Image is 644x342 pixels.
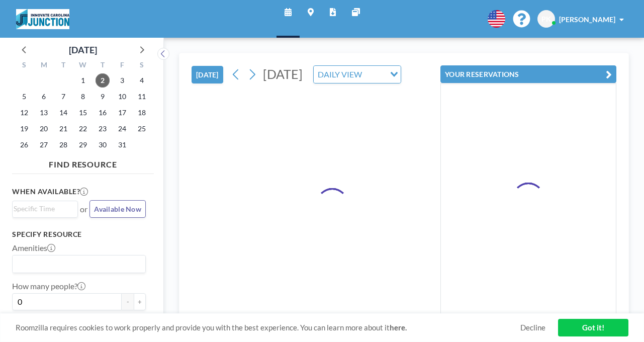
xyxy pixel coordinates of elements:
span: Sunday, October 5, 2025 [17,90,31,104]
input: Search for option [14,203,72,214]
a: Decline [520,323,545,332]
div: W [73,59,93,72]
span: Saturday, October 4, 2025 [135,73,149,88]
div: Search for option [13,201,77,216]
span: Monday, October 6, 2025 [37,90,51,104]
span: Wednesday, October 1, 2025 [76,73,90,88]
h3: Specify resource [12,230,146,239]
button: + [134,293,146,310]
div: [DATE] [69,43,97,57]
label: How many people? [12,281,85,291]
span: Sunday, October 19, 2025 [17,122,31,136]
span: Roomzilla requires cookies to work properly and provide you with the best experience. You can lea... [16,323,520,332]
span: Friday, October 31, 2025 [115,138,129,152]
span: PK [541,15,551,24]
span: Sunday, October 26, 2025 [17,138,31,152]
span: Friday, October 10, 2025 [115,90,129,104]
span: Thursday, October 23, 2025 [96,122,110,136]
a: Got it! [558,319,628,336]
span: or [80,204,87,214]
span: [DATE] [263,66,303,81]
input: Search for option [14,258,140,271]
span: Wednesday, October 15, 2025 [76,106,90,120]
div: Search for option [314,66,401,83]
img: organization-logo [16,9,69,29]
span: Thursday, October 2, 2025 [96,73,110,88]
div: Search for option [13,255,145,273]
span: Wednesday, October 8, 2025 [76,90,90,104]
span: Friday, October 17, 2025 [115,106,129,120]
span: Monday, October 13, 2025 [37,106,51,120]
span: Tuesday, October 7, 2025 [56,90,70,104]
span: Wednesday, October 22, 2025 [76,122,90,136]
div: M [34,59,54,72]
span: Sunday, October 12, 2025 [17,106,31,120]
span: Thursday, October 9, 2025 [96,90,110,104]
span: Monday, October 27, 2025 [37,138,51,152]
a: here. [390,323,407,332]
span: Saturday, October 11, 2025 [135,90,149,104]
div: S [132,59,151,72]
button: - [122,293,134,310]
span: Tuesday, October 14, 2025 [56,106,70,120]
button: Available Now [89,200,146,218]
span: Available Now [94,205,141,213]
button: [DATE] [192,66,223,83]
span: Saturday, October 18, 2025 [135,106,149,120]
span: Friday, October 24, 2025 [115,122,129,136]
div: T [54,59,73,72]
span: [PERSON_NAME] [559,15,615,24]
div: T [93,59,112,72]
label: Amenities [12,243,55,253]
span: Wednesday, October 29, 2025 [76,138,90,152]
span: Tuesday, October 21, 2025 [56,122,70,136]
div: F [112,59,132,72]
span: Tuesday, October 28, 2025 [56,138,70,152]
button: YOUR RESERVATIONS [440,65,616,83]
input: Search for option [365,68,384,81]
div: S [15,59,34,72]
span: Saturday, October 25, 2025 [135,122,149,136]
span: DAILY VIEW [316,68,364,81]
span: Friday, October 3, 2025 [115,73,129,88]
span: Thursday, October 30, 2025 [96,138,110,152]
h4: FIND RESOURCE [12,155,154,169]
span: Thursday, October 16, 2025 [96,106,110,120]
span: Monday, October 20, 2025 [37,122,51,136]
